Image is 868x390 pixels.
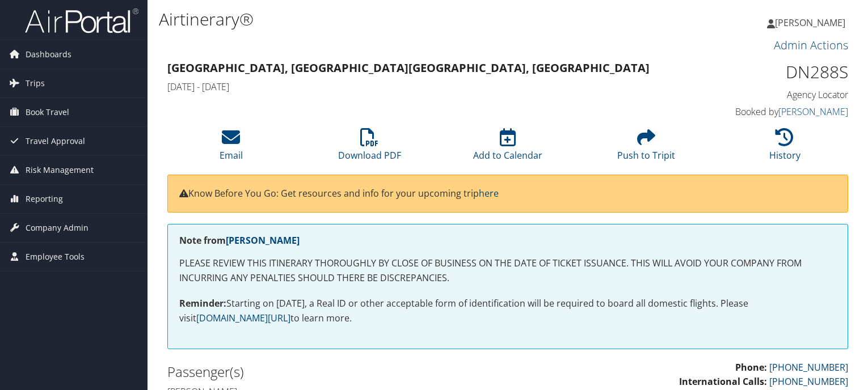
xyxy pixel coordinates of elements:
p: Know Before You Go: Get resources and info for your upcoming trip [179,186,836,201]
a: [PERSON_NAME] [226,234,300,247]
span: Travel Approval [26,127,85,155]
a: [PERSON_NAME] [767,6,857,40]
a: History [769,134,800,162]
a: Push to Tripit [617,134,675,162]
strong: Phone: [735,361,767,374]
a: Download PDF [338,134,401,162]
a: [PERSON_NAME] [778,105,848,118]
a: [DOMAIN_NAME][URL] [196,312,290,324]
h2: Passenger(s) [167,362,499,381]
span: Reporting [26,185,63,213]
strong: [GEOGRAPHIC_DATA], [GEOGRAPHIC_DATA] [GEOGRAPHIC_DATA], [GEOGRAPHIC_DATA] [167,60,650,75]
h1: DN288S [691,60,849,84]
h4: [DATE] - [DATE] [167,80,674,93]
a: [PHONE_NUMBER] [769,375,848,388]
p: PLEASE REVIEW THIS ITINERARY THOROUGHLY BY CLOSE OF BUSINESS ON THE DATE OF TICKET ISSUANCE. THIS... [179,256,836,285]
a: here [479,187,499,200]
span: Employee Tools [26,243,85,271]
a: Add to Calendar [473,134,542,162]
strong: Reminder: [179,297,226,310]
h1: Airtinerary® [159,7,624,31]
span: Dashboards [26,40,71,69]
strong: Note from [179,234,300,247]
span: Risk Management [26,156,94,184]
span: [PERSON_NAME] [775,16,845,29]
span: Trips [26,69,45,97]
span: Book Travel [26,98,69,126]
a: Email [220,134,243,162]
img: airportal-logo.png [25,7,138,34]
span: Company Admin [26,214,89,242]
a: [PHONE_NUMBER] [769,361,848,374]
a: Admin Actions [774,37,848,53]
strong: International Calls: [679,375,767,388]
h4: Agency Locator [691,88,849,101]
p: Starting on [DATE], a Real ID or other acceptable form of identification will be required to boar... [179,296,836,325]
h4: Booked by [691,105,849,118]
